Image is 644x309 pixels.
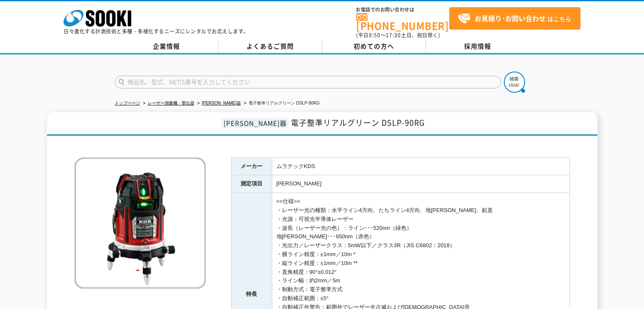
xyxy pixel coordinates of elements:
img: 電子整準リアルグリーン DSLP-90RG [75,157,206,289]
a: 初めての方へ [322,40,426,53]
img: btn_search.png [504,72,525,93]
span: [PERSON_NAME]器 [221,118,289,128]
a: お見積り･お問い合わせはこちら [449,7,580,30]
a: [PERSON_NAME]器 [202,101,241,105]
span: (平日 ～ 土日、祝日除く) [356,31,440,39]
span: お電話でのお問い合わせは [356,7,449,12]
a: レーザー測量機・墨出器 [148,101,194,105]
a: [PHONE_NUMBER] [356,13,449,30]
td: [PERSON_NAME] [272,175,569,193]
li: 電子整準リアルグリーン DSLP-90RG [242,99,320,108]
span: 電子整準リアルグリーン DSLP-90RG [291,117,425,128]
span: 8:50 [369,31,381,39]
span: はこちら [458,12,571,25]
span: 17:30 [386,31,401,39]
th: 測定項目 [231,175,272,193]
span: 初めての方へ [354,41,394,51]
a: 採用情報 [426,40,530,53]
a: トップページ [115,101,140,105]
input: 商品名、型式、NETIS番号を入力してください [115,76,501,88]
strong: お見積り･お問い合わせ [475,13,546,23]
th: メーカー [231,157,272,175]
a: よくあるご質問 [218,40,322,53]
a: 企業情報 [115,40,218,53]
p: 日々進化する計測技術と多種・多様化するニーズにレンタルでお応えします。 [64,29,249,34]
td: ムラテックKDS [272,157,569,175]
